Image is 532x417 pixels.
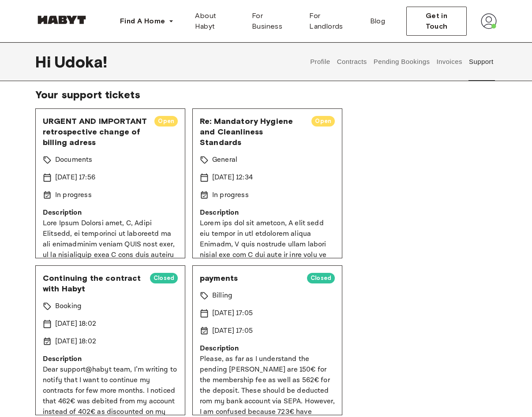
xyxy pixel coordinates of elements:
span: Closed [150,274,178,283]
span: Your support tickets [35,88,497,101]
a: About Habyt [188,7,245,35]
img: avatar [481,13,497,29]
span: Re: Mandatory Hygiene and Cleanliness Standards [200,116,304,148]
img: Habyt [35,15,88,24]
p: [DATE] 17:05 [212,326,253,336]
button: Contracts [336,42,368,81]
p: In progress [212,190,249,201]
p: [DATE] 17:05 [212,308,253,319]
p: Booking [55,301,82,312]
p: General [212,155,237,165]
a: Blog [363,7,393,35]
span: URGENT AND IMPORTANT retrospective change of billing adress [43,116,147,148]
span: Hi [35,52,54,71]
a: For Landlords [302,7,363,35]
span: About Habyt [195,11,238,32]
p: [DATE] 12:34 [212,172,253,183]
span: Get in Touch [414,11,459,32]
span: Udoka ! [54,52,107,71]
p: Description [200,208,335,218]
span: Open [311,117,335,126]
button: Profile [309,42,332,81]
p: Documents [55,155,92,165]
span: Find A Home [120,16,165,26]
div: user profile tabs [307,42,497,81]
p: [DATE] 17:56 [55,172,95,183]
span: Open [154,117,178,126]
p: Description [43,208,178,218]
span: Closed [307,274,335,283]
button: Invoices [435,42,463,81]
a: For Business [245,7,302,35]
button: Support [468,42,495,81]
button: Find A Home [113,12,181,30]
p: In progress [55,190,92,201]
span: payments [200,273,300,283]
p: [DATE] 18:02 [55,336,96,347]
p: Billing [212,290,232,301]
span: For Business [252,11,295,32]
button: Get in Touch [406,7,467,36]
p: [DATE] 18:02 [55,319,96,329]
p: Description [43,354,178,365]
span: Blog [370,16,386,26]
p: Description [200,343,335,354]
button: Pending Bookings [372,42,431,81]
span: For Landlords [309,11,356,32]
span: Continuing the contract with Habyt [43,273,143,294]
